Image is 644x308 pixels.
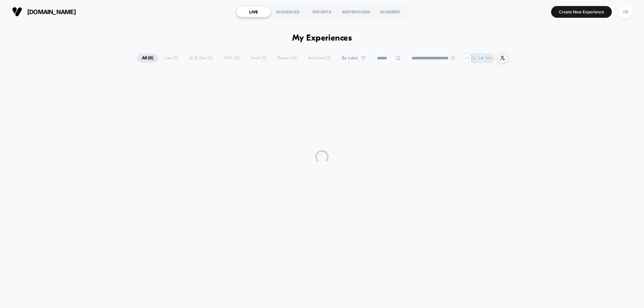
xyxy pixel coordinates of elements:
div: LIVE [236,6,271,17]
h1: My Experiences [292,34,352,43]
p: NS [486,56,492,61]
div: ACADEMY [373,6,408,17]
span: [DOMAIN_NAME] [27,8,76,15]
div: + 1 [462,53,472,63]
div: VB [619,5,632,18]
img: Visually logo [12,7,22,17]
div: INSPIRATIONS [339,6,373,17]
button: VB [617,5,634,19]
div: AUDIENCES [271,6,305,17]
span: All ( 0 ) [137,54,158,63]
div: REPORTS [305,6,339,17]
span: By Label [342,56,358,61]
p: VB [479,56,484,61]
img: end [451,56,455,60]
button: [DOMAIN_NAME] [10,6,78,17]
p: DL [471,56,477,61]
button: Create New Experience [551,6,612,18]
